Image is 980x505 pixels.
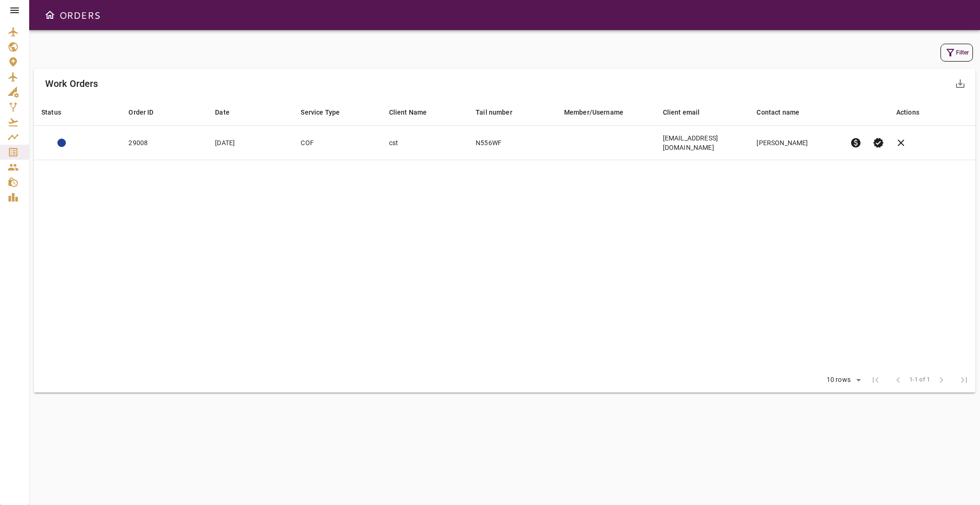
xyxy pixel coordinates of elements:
span: Contact name [757,107,812,118]
div: 10 rows [821,373,864,387]
span: Status [41,107,73,118]
div: 10 rows [824,376,853,384]
div: Client Name [389,107,427,118]
span: Tail number [476,107,525,118]
button: Export [949,72,972,95]
span: Previous Page [887,369,909,391]
div: Status [41,107,61,118]
td: N556WF [468,126,557,160]
span: Date [215,107,242,118]
span: 1-1 of 1 [909,375,930,385]
td: cst [382,126,469,160]
td: COF [293,126,381,160]
span: Service Type [301,107,352,118]
span: Order ID [128,107,166,118]
span: paid [850,137,861,148]
div: Date [215,107,230,118]
td: [DATE] [207,126,293,160]
span: Next Page [930,369,953,391]
td: 29008 [121,126,207,160]
div: ADMIN [57,139,66,147]
div: Tail number [476,107,512,118]
span: Client Name [389,107,439,118]
h6: ORDERS [59,8,100,23]
span: Member/Username [564,107,636,118]
div: Client email [663,107,700,118]
div: Order ID [128,107,153,118]
span: verified [873,137,884,148]
span: clear [895,137,907,148]
td: [PERSON_NAME] [749,126,842,160]
h6: Work Orders [45,76,98,91]
span: First Page [864,369,887,391]
span: Last Page [953,369,975,391]
div: Contact name [757,107,799,118]
button: Open drawer [40,6,59,24]
button: Set Permit Ready [867,132,890,154]
div: Member/Username [564,107,623,118]
td: [EMAIL_ADDRESS][DOMAIN_NAME] [655,126,749,160]
span: save_alt [955,78,966,89]
div: Service Type [301,107,340,118]
button: Filter [940,44,973,62]
span: Client email [663,107,712,118]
